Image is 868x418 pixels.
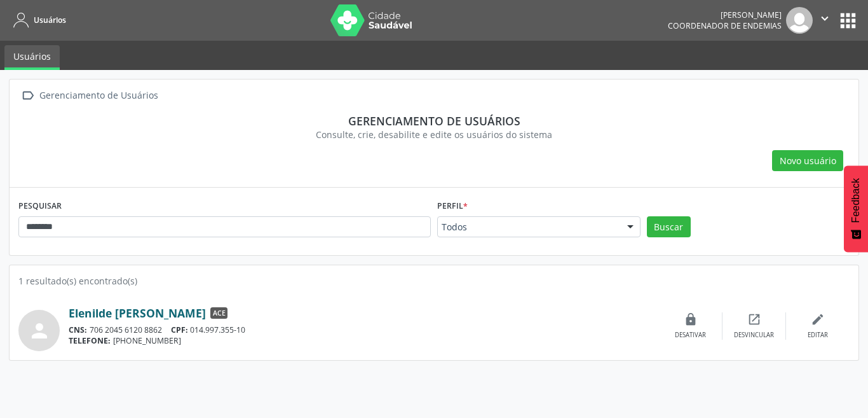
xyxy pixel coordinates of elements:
span: Usuários [34,15,66,25]
i: edit [811,312,825,326]
span: Novo usuário [780,154,836,167]
a: Usuários [4,45,60,70]
label: Perfil [437,197,468,216]
span: CPF: [171,324,188,335]
div: Desativar [675,331,706,340]
i:  [18,87,37,105]
span: TELEFONE: [69,335,111,346]
span: ACE [210,307,227,319]
div: 706 2045 6120 8862 014.997.355-10 [69,324,659,335]
button: Novo usuário [772,150,843,172]
img: img [786,7,813,34]
span: CNS: [69,324,87,335]
i:  [818,11,832,25]
div: [PHONE_NUMBER] [69,335,659,346]
div: Consulte, crie, desabilite e edite os usuários do sistema [27,128,841,141]
a:  Gerenciamento de Usuários [18,87,160,105]
i: open_in_new [747,312,761,326]
a: Elenilde [PERSON_NAME] [69,306,206,320]
div: Gerenciamento de usuários [27,114,841,128]
a: Usuários [9,10,66,31]
i: person [28,319,51,342]
div: Gerenciamento de Usuários [37,87,160,105]
div: Editar [808,331,828,340]
span: Feedback [850,178,862,223]
button: Buscar [647,216,691,238]
i: lock [684,312,698,326]
div: [PERSON_NAME] [668,10,782,20]
div: 1 resultado(s) encontrado(s) [18,274,850,288]
button: apps [837,10,859,32]
span: Coordenador de Endemias [668,20,782,31]
span: Todos [442,221,614,233]
button:  [813,7,837,34]
label: PESQUISAR [18,197,62,216]
div: Desvincular [734,331,774,340]
button: Feedback - Mostrar pesquisa [844,165,868,252]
